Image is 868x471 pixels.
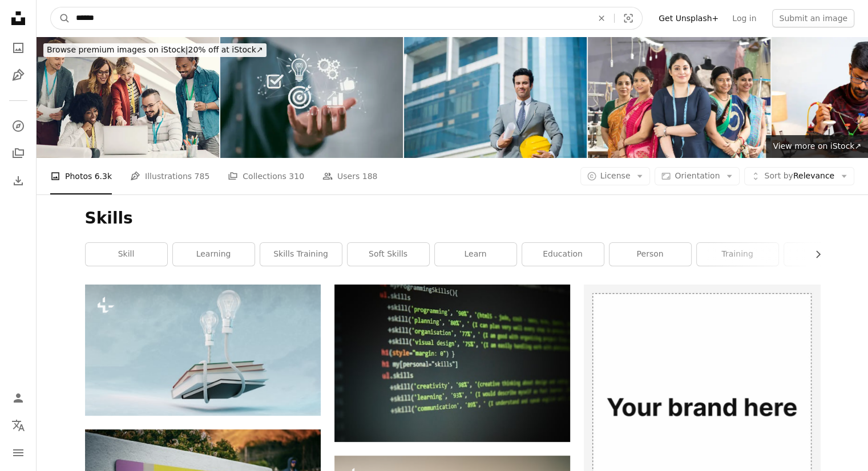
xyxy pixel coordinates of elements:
[7,36,30,59] a: Photos
[655,167,740,185] button: Orientation
[7,169,30,192] a: Download History
[766,135,868,158] a: View more on iStock↗
[725,9,763,27] a: Log in
[7,64,30,87] a: Illustrations
[697,243,778,266] a: training
[580,167,651,185] button: License
[522,243,604,266] a: education
[615,7,642,29] button: Visual search
[589,7,614,29] button: Clear
[7,142,30,165] a: Collections
[7,115,30,137] a: Explore
[47,45,263,54] span: 20% off at iStock ↗
[772,9,854,27] button: Submit an image
[744,167,854,185] button: Sort byRelevance
[764,171,793,180] span: Sort by
[334,285,570,441] img: programming codes
[808,243,820,266] button: scroll list to the right
[50,7,643,30] form: Find visuals sitewide
[348,243,429,266] a: soft skills
[600,171,631,180] span: License
[220,36,403,158] img: Work performance is influenced by skills, abilities, and competence. The concept of the individual.
[51,7,70,29] button: Search Unsplash
[7,7,30,32] a: Home — Unsplash
[764,170,834,182] span: Relevance
[652,9,725,27] a: Get Unsplash+
[404,36,587,158] img: Young Businemanss - stock photo
[7,414,30,437] button: Language
[334,358,570,368] a: programming codes
[675,171,720,180] span: Orientation
[85,208,820,229] h1: Skills
[173,243,255,266] a: learning
[773,141,861,151] span: View more on iStock ↗
[435,243,516,266] a: learn
[195,170,210,182] span: 785
[37,36,219,158] img: Creative Startup Office Team Brainstorming.
[588,36,770,158] img: Female textile workers standing together in solidarity at factory
[7,387,30,409] a: Log in / Sign up
[85,345,321,355] a: a book with two light bulbs attached to it
[47,45,188,54] span: Browse premium images on iStock |
[7,441,30,464] button: Menu
[609,243,691,266] a: person
[37,36,273,64] a: Browse premium images on iStock|20% off at iStock↗
[86,243,167,266] a: skill
[289,170,304,182] span: 310
[322,158,377,194] a: Users 188
[130,158,209,194] a: Illustrations 785
[784,243,866,266] a: tools
[228,158,304,194] a: Collections 310
[260,243,342,266] a: skills training
[362,170,378,182] span: 188
[85,285,321,416] img: a book with two light bulbs attached to it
